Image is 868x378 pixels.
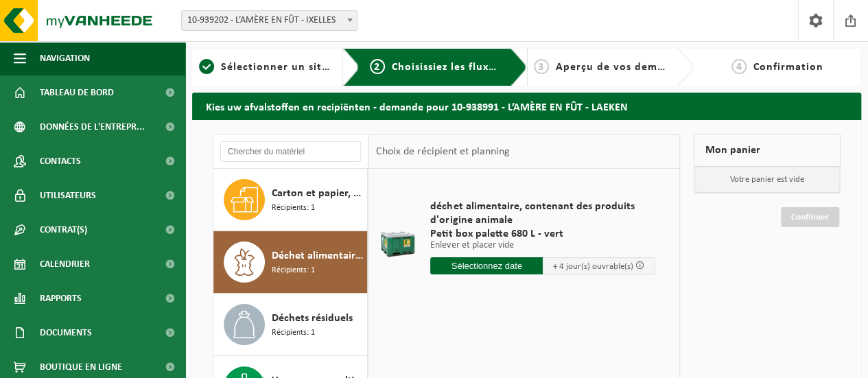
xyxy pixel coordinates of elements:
[430,227,655,241] span: Petit box palette 680 L - vert
[213,294,368,356] button: Déchets résiduels Récipients: 1
[199,59,214,74] span: 1
[781,207,839,227] a: Continuer
[221,62,344,73] span: Sélectionner un site ici
[370,59,385,74] span: 2
[182,11,357,30] span: 10-939202 - L’AMÈRE EN FÛT - IXELLES
[213,231,368,294] button: Déchet alimentaire, contenant des produits d'origine animale, emballage mélangé (sans verre), cat...
[192,93,861,119] h2: Kies uw afvalstoffen en recipiënten - demande pour 10-938991 - L’AMÈRE EN FÛT - LAEKEN
[430,241,655,250] p: Enlever et placer vide
[272,185,364,202] span: Carton et papier, non-conditionné (industriel)
[220,141,361,162] input: Chercher du matériel
[181,10,357,31] span: 10-939202 - L’AMÈRE EN FÛT - IXELLES
[731,59,747,74] span: 4
[40,110,145,144] span: Données de l'entrepr...
[40,144,81,178] span: Contacts
[40,41,90,75] span: Navigation
[272,248,364,264] span: Déchet alimentaire, contenant des produits d'origine animale, emballage mélangé (sans verre), cat 3
[694,167,840,193] p: Votre panier est vide
[40,247,90,281] span: Calendrier
[40,213,87,247] span: Contrat(s)
[213,169,368,231] button: Carton et papier, non-conditionné (industriel) Récipients: 1
[40,75,114,110] span: Tableau de bord
[430,200,655,227] span: déchet alimentaire, contenant des produits d'origine animale
[40,178,96,213] span: Utilisateurs
[272,264,315,277] span: Récipients: 1
[272,310,353,327] span: Déchets résiduels
[272,327,315,340] span: Récipients: 1
[40,281,82,316] span: Rapports
[694,134,841,167] div: Mon panier
[556,62,688,73] span: Aperçu de vos demandes
[368,134,516,169] div: Choix de récipient et planning
[272,202,315,215] span: Récipients: 1
[430,257,543,274] input: Sélectionnez date
[553,262,633,271] span: + 4 jour(s) ouvrable(s)
[534,59,549,74] span: 3
[199,59,332,75] a: 1Sélectionner un site ici
[753,62,823,73] span: Confirmation
[392,62,620,73] span: Choisissiez les flux de déchets et récipients
[40,316,92,350] span: Documents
